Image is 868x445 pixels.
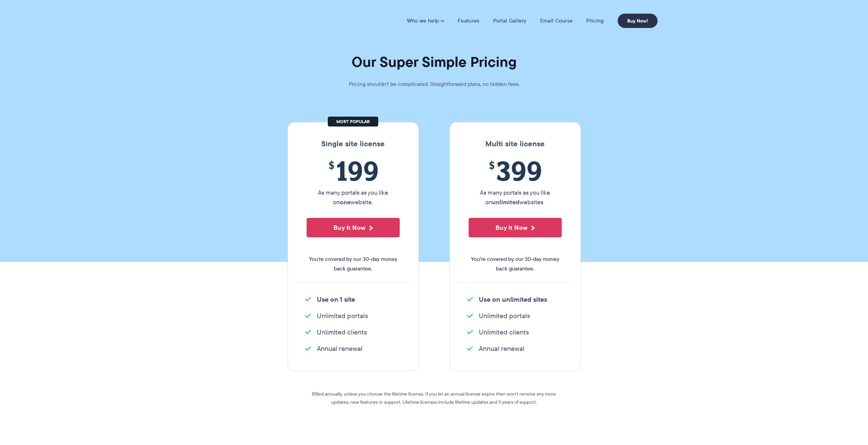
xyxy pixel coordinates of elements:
[467,311,563,321] li: Unlimited portals
[492,197,519,207] strong: unlimited
[307,155,400,186] span: 199
[307,218,400,237] button: Buy It Now
[540,17,573,24] a: Email Course
[305,344,401,353] li: Annual renewal
[311,390,557,406] p: Billed annually, unless you choose the lifetime license. If you let an annual license expire then...
[305,311,401,321] li: Unlimited portals
[469,254,562,273] span: You're covered by our 30-day money back guarantee.
[295,139,412,148] h3: Single site license
[332,79,536,89] p: Pricing shouldn't be complicated. Straightforward plans, no hidden fees.
[317,294,355,305] strong: Use on 1 site
[467,344,563,353] li: Annual renewal
[307,254,400,273] span: You're covered by our 30-day money back guarantee.
[469,155,562,186] span: 399
[340,197,351,207] strong: one
[493,17,527,24] a: Portal Gallery
[586,17,604,24] a: Pricing
[479,294,547,305] strong: Use on unlimited sites
[458,17,479,24] a: Features
[469,188,562,207] p: As many portals as you like on websites.
[305,327,401,337] li: Unlimited clients
[618,14,658,28] a: Buy Now!
[469,218,562,237] button: Buy It Now
[467,327,563,337] li: Unlimited clients
[307,188,400,207] p: As many portals as you like on website.
[407,17,444,24] a: Who we help
[457,139,574,148] h3: Multi site license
